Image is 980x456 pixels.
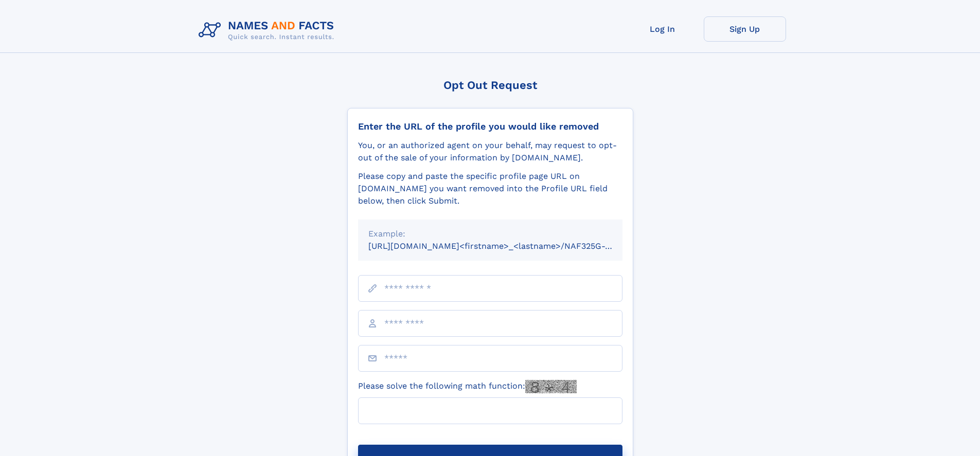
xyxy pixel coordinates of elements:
[368,241,642,251] small: [URL][DOMAIN_NAME]<firstname>_<lastname>/NAF325G-xxxxxxxx
[194,16,343,44] img: Logo Names and Facts
[358,121,622,132] div: Enter the URL of the profile you would like removed
[621,16,704,42] a: Log In
[347,79,633,92] div: Opt Out Request
[358,139,622,164] div: You, or an authorized agent on your behalf, may request to opt-out of the sale of your informatio...
[358,170,622,207] div: Please copy and paste the specific profile page URL on [DOMAIN_NAME] you want removed into the Pr...
[368,228,612,240] div: Example:
[704,16,786,42] a: Sign Up
[358,380,577,393] label: Please solve the following math function:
